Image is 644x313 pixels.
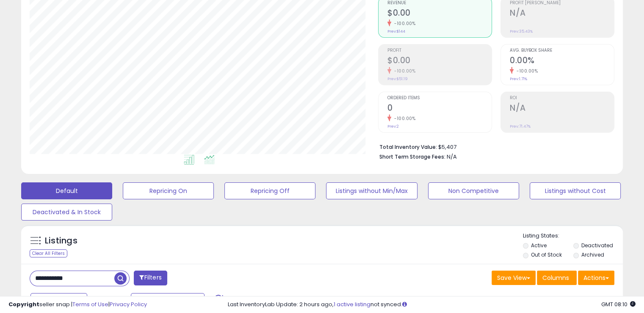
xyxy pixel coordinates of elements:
button: Columns [537,271,577,285]
span: Columns [542,274,569,282]
small: Prev: $144 [387,29,405,34]
a: 1 active listing [334,300,370,308]
button: Last 7 Days [30,293,87,307]
button: Save View [492,271,536,285]
small: -100.00% [514,68,538,74]
b: Total Inventory Value: [379,143,437,151]
a: Privacy Policy [110,300,147,308]
label: Out of Stock [531,251,562,258]
div: Last InventoryLab Update: 2 hours ago, not synced. [228,301,636,309]
small: Prev: 1.71% [510,76,527,81]
small: Prev: 35.43% [510,29,533,34]
span: 2025-09-11 08:10 GMT [601,300,636,308]
span: N/A [447,153,457,161]
button: Listings without Cost [530,182,621,199]
button: Filters [134,271,167,285]
small: Prev: 71.47% [510,124,531,129]
small: -100.00% [391,68,415,74]
button: Listings without Min/Max [326,182,417,199]
button: Deactivated & In Stock [21,204,112,221]
p: Listing States: [523,232,623,240]
button: Aug-28 - Sep-03 [131,293,205,307]
h2: 0.00% [510,56,614,67]
h2: N/A [510,103,614,115]
small: -100.00% [391,115,415,122]
span: ROI [510,96,614,101]
span: Ordered Items [387,96,492,101]
li: $5,407 [379,141,608,151]
label: Archived [581,251,604,258]
h2: N/A [510,8,614,20]
h2: $0.00 [387,56,492,67]
button: Default [21,182,112,199]
button: Non Competitive [428,182,519,199]
span: Revenue [387,1,492,6]
span: Avg. Buybox Share [510,48,614,53]
h5: Listings [45,235,77,247]
button: Repricing On [123,182,214,199]
small: Prev: $51.19 [387,76,408,81]
small: -100.00% [391,20,415,27]
div: Clear All Filters [30,249,67,257]
span: Profit [387,48,492,53]
button: Actions [578,271,614,285]
a: Terms of Use [72,300,108,308]
strong: Copyright [8,300,39,308]
small: Prev: 2 [387,124,399,129]
b: Short Term Storage Fees: [379,153,445,160]
h2: 0 [387,103,492,115]
button: Repricing Off [224,182,315,199]
h2: $0.00 [387,8,492,20]
label: Active [531,242,547,249]
label: Deactivated [581,242,613,249]
span: Profit [PERSON_NAME] [510,1,614,6]
div: seller snap | | [8,301,147,309]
